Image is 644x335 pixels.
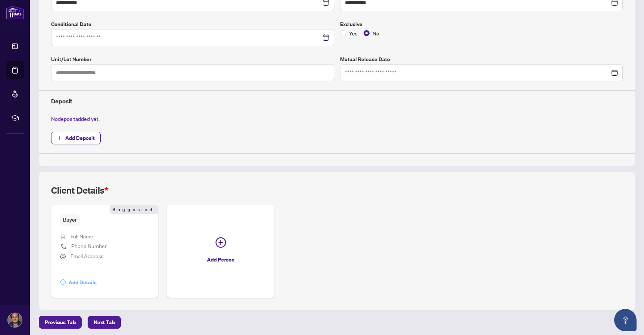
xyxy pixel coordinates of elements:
[340,55,623,63] label: Mutual Release Date
[6,6,24,19] img: logo
[51,132,101,144] button: Add Deposit
[45,316,76,328] span: Previous Tab
[69,276,97,288] span: Add Details
[167,205,274,297] button: Add Person
[51,115,100,122] span: No deposit added yet.
[370,29,382,37] span: No
[39,316,82,329] button: Previous Tab
[65,132,95,144] span: Add Deposit
[57,135,62,141] span: plus
[60,214,80,226] span: Buyer
[51,55,334,63] label: Unit/Lot Number
[110,205,158,214] span: Suggested
[70,233,93,239] span: Full Name
[51,20,334,28] label: Conditional Date
[8,313,22,327] img: Profile Icon
[94,316,115,328] span: Next Tab
[614,309,637,331] button: Open asap
[207,254,235,266] span: Add Person
[51,97,623,106] h4: Deposit
[51,184,109,196] h2: Client Details
[346,29,361,37] span: Yes
[340,20,623,28] label: Exclusive
[60,279,66,285] span: plus-circle
[88,316,121,329] button: Next Tab
[70,253,104,259] span: Email Address
[71,242,107,249] span: Phone Number
[216,237,226,248] span: plus-circle
[60,276,97,289] button: Add Details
